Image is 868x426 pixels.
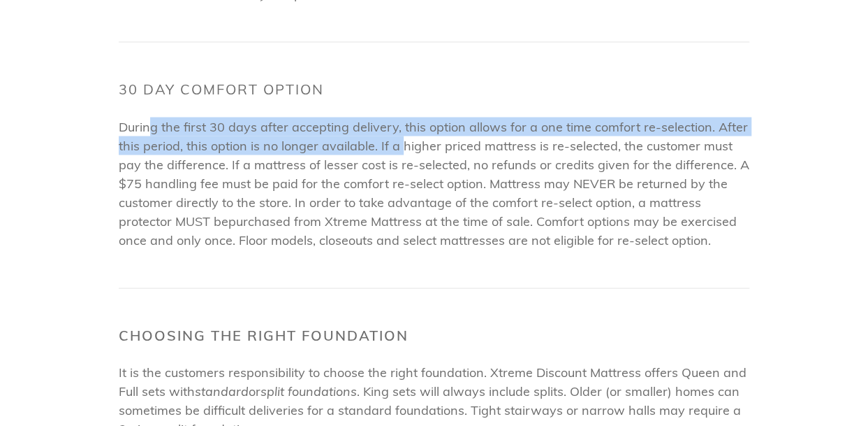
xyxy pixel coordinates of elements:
em: standard [195,383,249,399]
span: purchased from Xtreme Mattress at the time of sale. Comfort options may be exercised once and onl... [119,213,737,248]
em: split foundations [260,383,357,399]
span: Choosing The Right Foundation [119,327,409,344]
span: 30 Day Comfort Option [119,80,324,98]
span: During the first 30 days after accepting delivery, this option allows for a one time comfort re-s... [119,119,749,229]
